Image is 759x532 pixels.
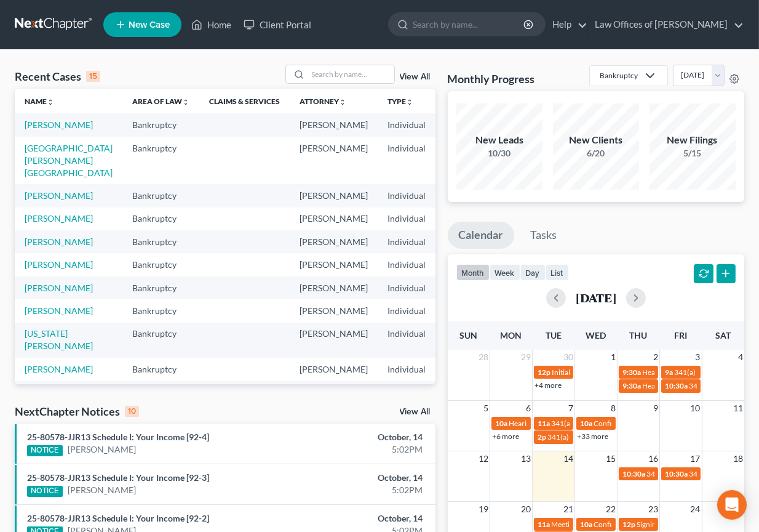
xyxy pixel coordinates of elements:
td: Bankruptcy [122,323,199,358]
span: Meeting of Creditors for [PERSON_NAME] [551,520,688,529]
td: [PERSON_NAME] [290,276,378,299]
span: 30 [562,350,574,365]
div: NOTICE [27,486,63,497]
span: 5 [482,401,490,416]
td: [PERSON_NAME] [290,253,378,276]
span: 13 [520,451,532,466]
span: 10a [495,419,507,428]
td: Bankruptcy [122,208,199,230]
span: 14 [562,451,574,466]
div: 6/20 [553,147,639,159]
a: View All [400,73,431,81]
i: unfold_more [47,99,54,106]
a: [PERSON_NAME] [25,190,93,201]
span: 16 [647,451,659,466]
span: Wed [586,330,606,341]
td: [PERSON_NAME] [290,113,378,136]
div: 10 [125,406,139,417]
td: Individual [378,381,435,404]
span: Sun [459,330,477,341]
td: Individual [378,276,435,299]
span: New Case [129,20,170,30]
div: Bankruptcy [600,70,638,81]
span: Confirmation hearing for [PERSON_NAME] [594,520,733,529]
td: Individual [378,137,435,184]
span: Initial Client Meeting Date for [PERSON_NAME] [552,368,705,377]
div: New Clients [553,133,639,147]
div: October, 14 [299,431,423,443]
span: 10a [580,520,592,529]
td: Bankruptcy [122,299,199,322]
a: [PERSON_NAME] [25,236,93,247]
span: 6 [525,401,532,416]
a: Help [546,14,587,36]
span: 10 [689,401,702,416]
span: 9:30a [622,368,641,377]
span: Hearing for [PERSON_NAME] [509,419,605,428]
div: NOTICE [27,445,63,456]
a: +4 more [534,381,562,390]
div: New Leads [456,133,542,147]
th: Claims & Services [199,89,290,113]
a: +33 more [577,432,608,441]
div: New Filings [650,133,736,147]
i: unfold_more [182,99,189,106]
div: Open Intercom Messenger [717,490,747,520]
a: Nameunfold_more [25,97,54,106]
span: 22 [605,502,617,517]
td: [PERSON_NAME] [290,299,378,322]
span: Mon [500,330,522,341]
a: [PERSON_NAME] [25,119,93,130]
a: [PERSON_NAME] [25,213,93,224]
span: 9a [665,368,673,377]
a: [PERSON_NAME] [68,443,136,456]
span: 29 [520,350,532,365]
div: 10/30 [456,147,542,159]
span: Thu [629,330,647,341]
td: [PERSON_NAME] [290,208,378,230]
td: Bankruptcy [122,253,199,276]
a: [US_STATE][PERSON_NAME] [25,328,93,351]
td: Individual [378,358,435,381]
a: [PERSON_NAME] [68,484,136,496]
a: +6 more [492,432,519,441]
span: 20 [520,502,532,517]
td: [PERSON_NAME] [290,137,378,184]
td: [PERSON_NAME] [290,358,378,381]
button: list [546,264,569,281]
span: 341(a) meeting for [PERSON_NAME] [547,432,666,441]
span: 9:30a [622,381,641,390]
a: View All [400,408,431,416]
span: 11 [732,401,744,416]
a: Home [185,14,237,36]
span: 4 [737,350,744,365]
span: Fri [674,330,687,341]
span: 21 [562,502,574,517]
a: Area of Lawunfold_more [132,97,189,106]
td: Bankruptcy [122,137,199,184]
div: October, 14 [299,472,423,484]
td: [PERSON_NAME] [290,184,378,207]
span: 15 [605,451,617,466]
div: 5:02PM [299,443,423,456]
a: [PERSON_NAME] [25,259,93,270]
span: 24 [689,502,702,517]
a: 25-80578-JJR13 Schedule I: Your Income [92-2] [27,513,209,523]
td: [PERSON_NAME] [290,323,378,358]
td: Bankruptcy [122,381,199,404]
a: 25-80578-JJR13 Schedule I: Your Income [92-3] [27,472,209,483]
span: 8 [610,401,617,416]
div: October, 14 [299,512,423,525]
span: Hearing for [PERSON_NAME] [642,368,738,377]
a: 25-80578-JJR13 Schedule I: Your Income [92-4] [27,432,209,442]
div: 5:02PM [299,484,423,496]
span: 10a [580,419,592,428]
span: 28 [477,350,490,365]
span: 2p [538,432,546,441]
td: Individual [378,208,435,230]
span: 9 [652,401,659,416]
span: 17 [689,451,702,466]
a: [PERSON_NAME] [25,305,93,316]
i: unfold_more [406,99,413,106]
td: Individual [378,113,435,136]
